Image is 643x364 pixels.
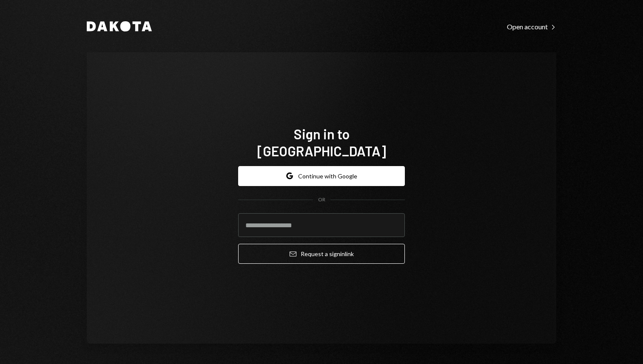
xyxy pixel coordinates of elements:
a: Open account [507,22,556,31]
h1: Sign in to [GEOGRAPHIC_DATA] [238,125,405,159]
div: Open account [507,23,556,31]
button: Request a signinlink [238,244,405,264]
button: Continue with Google [238,166,405,186]
div: OR [318,196,325,203]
